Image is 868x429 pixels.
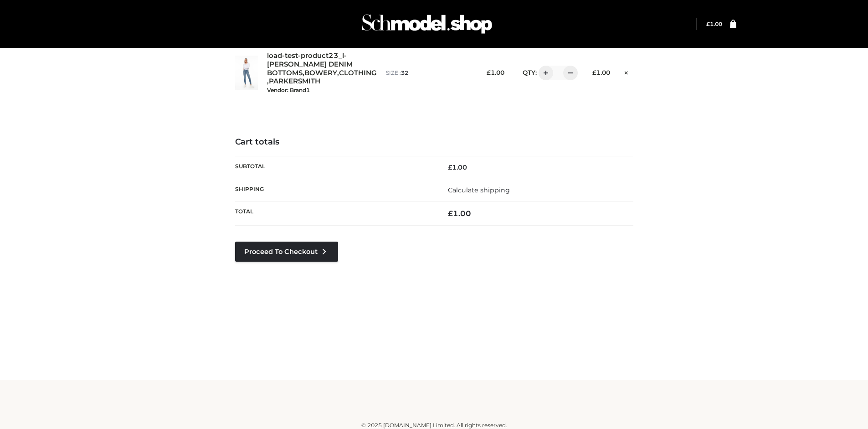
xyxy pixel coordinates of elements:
div: QTY: [514,66,575,80]
bdi: 1.00 [592,69,610,76]
bdi: 1.00 [487,69,504,76]
a: PARKERSMITH [269,77,320,86]
img: load-test-product23_l-PARKER SMITH DENIM - 32 [235,56,258,90]
th: Subtotal [235,156,434,179]
bdi: 1.00 [448,209,471,218]
span: £ [592,69,596,76]
th: Shipping [235,179,434,201]
h4: Cart totals [235,137,633,147]
a: £1.00 [706,21,722,27]
a: BOWERY [304,69,337,78]
a: BOTTOMS [267,69,303,78]
bdi: 1.00 [706,21,722,27]
div: , , , [267,52,377,94]
small: Vendor: Brand1 [267,87,310,93]
a: CLOTHING [339,69,377,78]
img: Schmodel Admin 964 [359,6,495,42]
a: Calculate shipping [448,186,510,194]
span: £ [487,69,491,76]
th: Total [235,201,434,225]
bdi: 1.00 [448,163,467,171]
a: load-test-product23_l-[PERSON_NAME] DENIM [267,52,366,69]
p: size : [386,69,468,77]
span: £ [448,209,453,218]
a: Remove this item [619,66,633,78]
span: £ [448,163,452,171]
a: Proceed to Checkout [235,242,338,262]
span: £ [706,21,710,27]
span: 32 [401,69,408,76]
